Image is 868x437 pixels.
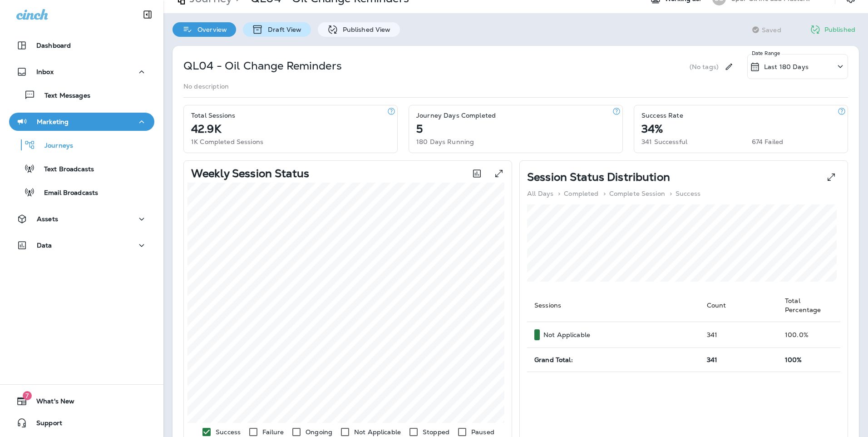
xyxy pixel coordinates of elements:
p: Dashboard [36,42,71,49]
button: Data [9,236,154,254]
p: Paused [471,428,494,436]
p: 42.9K [191,125,221,133]
p: Published [824,26,855,33]
p: Last 180 Days [764,63,809,70]
button: View graph expanded to full screen [490,164,508,183]
p: Ongoing [306,428,332,436]
p: Text Messages [35,92,90,100]
button: Collapse Sidebar [135,5,160,24]
p: Draft View [263,26,301,33]
p: 180 Days Running [416,138,474,145]
button: Support [9,414,154,432]
p: 5 [416,125,423,133]
th: Count [700,289,778,322]
button: Text Broadcasts [9,159,154,178]
p: Marketing [37,118,69,125]
p: 341 Successful [641,138,687,145]
span: 100% [785,356,802,364]
p: Weekly Session Status [191,170,309,177]
button: Email Broadcasts [9,183,154,202]
p: Date Range [752,50,781,57]
p: Stopped [423,428,449,436]
p: Journeys [35,142,73,150]
p: Failure [262,428,284,436]
p: Not Applicable [354,428,401,436]
p: Total Sessions [191,112,235,119]
span: Support [27,419,62,430]
p: Text Broadcasts [35,165,94,174]
p: QL04 - Oil Change Reminders [183,59,342,73]
p: Email Broadcasts [35,189,98,198]
button: Journeys [9,135,154,154]
p: > [558,190,560,197]
p: Success [676,190,700,197]
span: 341 [707,356,717,364]
p: Inbox [36,68,54,75]
p: Success Rate [641,112,683,119]
p: Journey Days Completed [416,112,496,119]
span: Saved [762,26,781,34]
th: Total Percentage [778,289,840,322]
td: 100.0 % [778,322,840,348]
button: View Pie expanded to full screen [822,168,840,186]
p: No description [183,83,229,90]
p: Complete Session [609,190,665,197]
button: 7What's New [9,392,154,410]
p: All Days [527,190,553,197]
p: > [603,190,606,197]
span: What's New [27,397,74,408]
button: Assets [9,210,154,228]
span: 7 [23,391,32,400]
button: Marketing [9,113,154,131]
p: Data [37,242,52,249]
button: Inbox [9,63,154,81]
p: Not Applicable [543,331,590,338]
p: Completed [564,190,598,197]
p: 674 Failed [752,138,783,145]
th: Sessions [527,289,700,322]
p: > [670,190,672,197]
p: Assets [37,215,58,223]
div: Edit [720,54,737,79]
p: Session Status Distribution [527,174,670,181]
p: 1K Completed Sessions [191,138,263,145]
button: Text Messages [9,85,154,104]
span: Grand Total: [534,356,573,364]
button: Dashboard [9,36,154,55]
td: 341 [700,322,778,348]
p: (No tags) [690,63,719,70]
p: Published View [338,26,391,33]
p: Overview [193,26,227,33]
p: Success [216,428,241,436]
p: 34% [641,125,663,133]
button: Toggle between session count and session percentage [468,164,486,183]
